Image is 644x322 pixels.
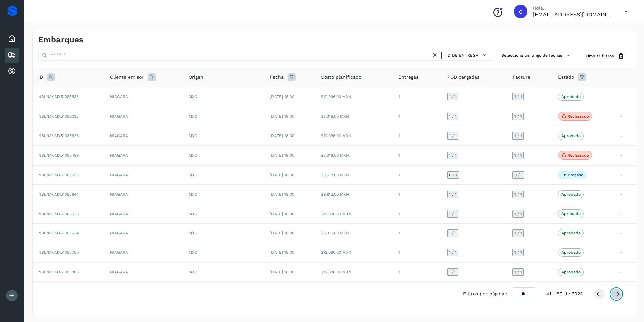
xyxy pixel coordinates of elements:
td: $8,316.00 MXN [315,106,392,126]
p: Aprobado [561,192,581,197]
span: 1 / 1 [514,114,522,118]
span: Fecha [270,74,284,81]
span: ID de entrega [446,52,478,58]
p: Rechazado [567,153,589,158]
span: Limpiar filtros [586,53,614,59]
span: 1 / 1 [514,153,522,157]
span: 1 / 1 [449,95,457,99]
h4: Embarques [38,35,84,45]
button: ID de entrega [444,50,490,60]
span: 41 - 50 de 2023 [546,290,583,297]
span: MXC [189,153,197,158]
p: En proceso [561,173,583,177]
span: MXC [189,94,197,99]
span: 1 / 1 [449,250,457,254]
span: Costo planificado [321,74,361,81]
td: - [615,106,636,126]
p: Aprobado [561,231,581,236]
span: 1 / 1 [449,134,457,138]
span: [DATE] 18:00 [270,192,294,197]
td: NIAGARA [104,165,184,184]
span: 1 / 1 [514,250,522,254]
span: 1 / 1 [514,134,522,138]
td: - [615,185,636,204]
span: POD cargadas [447,74,479,81]
p: Aprobado [561,250,581,255]
span: [DATE] 18:00 [270,94,294,99]
span: MXC [189,114,197,119]
span: 1 / 1 [514,231,522,235]
td: 1 [393,204,442,223]
span: 1 / 1 [449,153,457,157]
p: Rechazado [567,114,589,119]
td: 1 [393,262,442,281]
td: $9,612.00 MXN [315,185,392,204]
td: $12,096.00 MXN [315,87,392,106]
td: - [615,146,636,166]
td: $12,096.00 MXN [315,204,392,223]
td: $9,612.00 MXN [315,165,392,184]
span: [DATE] 18:00 [270,153,294,158]
td: $8,316.00 MXN [315,146,392,166]
td: NIAGARA [104,204,184,223]
span: 1 / 1 [514,270,522,274]
td: 1 [393,87,442,106]
span: 0 / 1 [449,173,457,177]
p: Aprobado [561,133,581,138]
div: Cuentas por cobrar [5,64,19,79]
td: NIAGARA [104,126,184,145]
td: $8,316.00 MXN [315,223,392,243]
td: $12,096.00 MXN [315,243,392,262]
span: [DATE] 18:00 [270,114,294,119]
span: Estado [558,74,574,81]
td: - [615,204,636,223]
span: [DATE] 18:00 [270,231,294,236]
span: [DATE] 18:00 [270,270,294,274]
span: [DATE] 18:00 [270,173,294,177]
span: NBL/MX.MX51085634 [38,231,79,236]
span: MXC [189,250,197,255]
span: 1 / 1 [449,270,457,274]
p: Aprobado [561,94,581,99]
td: NIAGARA [104,185,184,204]
span: NBL/MX.MX51085639 [38,212,79,216]
span: NBL/MX.MX51085638 [38,133,79,138]
span: NBL/MX.MX51085499 [38,153,79,158]
td: 1 [393,165,442,184]
p: Aprobado [561,211,581,216]
span: 1 / 1 [449,192,457,196]
td: NIAGARA [104,243,184,262]
td: 1 [393,126,442,145]
span: [DATE] 18:00 [270,133,294,138]
td: - [615,262,636,281]
span: MXC [189,231,197,236]
span: Factura [512,74,530,81]
span: NBL/MX.MX51085808 [38,270,79,274]
span: Cliente emisor [110,74,144,81]
div: Inicio [5,31,19,46]
span: Origen [189,74,204,81]
span: 1 / 1 [449,114,457,118]
span: NBL/MX.MX51085750 [38,250,79,255]
span: 1 / 1 [449,212,457,216]
td: NIAGARA [104,146,184,166]
div: Embarques [5,48,19,63]
span: MXC [189,192,197,197]
td: - [615,87,636,106]
span: 1 / 1 [514,212,522,216]
td: 1 [393,243,442,262]
span: MXC [189,212,197,216]
button: Limpiar filtros [580,50,630,63]
td: - [615,165,636,184]
span: 1 / 1 [514,192,522,196]
td: NIAGARA [104,262,184,281]
td: $12,096.00 MXN [315,262,392,281]
span: MXC [189,133,197,138]
button: Selecciona un rango de fechas [499,50,575,61]
span: 1 / 1 [449,231,457,235]
span: 1 / 1 [514,95,522,99]
td: NIAGARA [104,106,184,126]
span: NBL/MX.MX51085633 [38,94,79,99]
p: carlosvazqueztgc@gmail.com [533,11,614,18]
td: - [615,223,636,243]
